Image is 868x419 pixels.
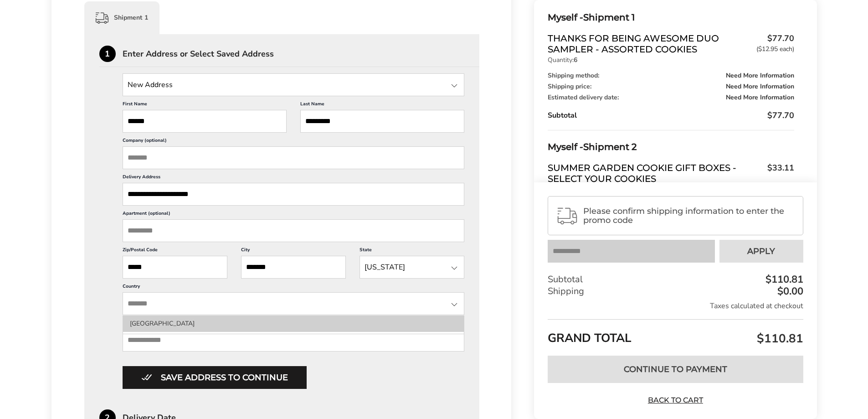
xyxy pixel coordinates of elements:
div: GRAND TOTAL [548,319,803,349]
a: Back to Cart [643,395,707,405]
span: $77.70 [767,110,794,121]
input: State [360,256,464,279]
span: $33.11 [763,162,794,182]
div: 1 [99,46,116,62]
input: First Name [123,110,287,133]
div: $0.00 [775,286,803,296]
span: $110.81 [755,331,803,347]
input: City [241,256,346,279]
div: Shipping price: [548,83,794,90]
span: Need More Information [726,94,794,101]
input: ZIP [123,256,227,279]
a: Summer Garden Cookie Gift Boxes - Select Your Cookies$33.11 [548,162,794,184]
input: State [123,73,465,96]
div: Enter Address or Select Saved Address [123,50,480,58]
span: Myself - [548,12,583,23]
button: Button save address [123,366,307,389]
div: Shipment 1 [548,10,794,25]
label: Apartment (optional) [123,210,465,219]
label: First Name [123,101,287,110]
span: Please confirm shipping information to enter the promo code [583,207,795,225]
span: Apply [747,247,775,255]
span: Summer Garden Cookie Gift Boxes - Select Your Cookies [548,162,762,184]
div: Subtotal [548,274,803,285]
span: Thanks for Being Awesome Duo Sampler - Assorted Cookies [548,33,751,55]
button: Continue to Payment [548,356,803,383]
span: Need More Information [726,72,794,79]
span: ($12.95 each) [756,46,794,52]
label: Delivery Address [123,174,465,183]
span: Need More Information [726,83,794,90]
div: $110.81 [763,274,803,285]
label: Country [123,283,465,292]
button: Apply [719,240,803,263]
div: Shipment 1 [84,1,159,34]
input: Delivery Address [123,183,465,206]
input: Apartment [123,219,465,242]
input: Last Name [300,110,464,133]
span: Myself - [548,141,583,152]
p: Quantity: [548,57,794,63]
div: Shipping method: [548,72,794,79]
div: Shipping [548,285,803,297]
input: State [123,292,465,315]
div: Shipment 2 [548,140,794,155]
li: [GEOGRAPHIC_DATA] [123,316,464,332]
div: Estimated delivery date: [548,94,794,101]
label: Zip/Postal Code [123,247,227,256]
a: Thanks for Being Awesome Duo Sampler - Assorted Cookies$77.70($12.95 each) [548,33,794,55]
label: Last Name [300,101,464,110]
strong: 6 [574,56,577,64]
span: $77.70 [752,33,794,52]
label: Company (optional) [123,137,465,146]
input: Company [123,146,465,169]
div: Subtotal [548,110,794,121]
label: State [360,247,464,256]
label: City [241,247,346,256]
div: Taxes calculated at checkout [548,301,803,311]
